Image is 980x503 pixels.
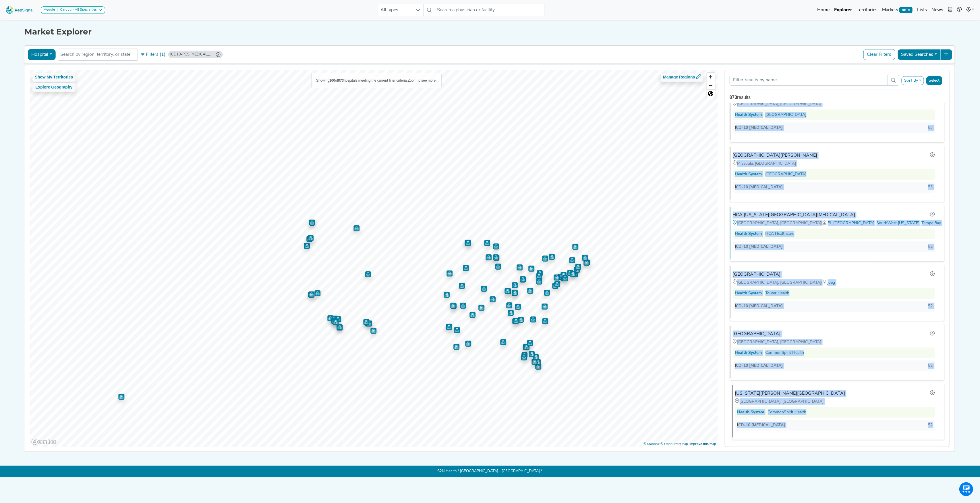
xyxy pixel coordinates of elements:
div: Map marker [537,270,543,276]
span: joeg [828,281,835,285]
button: Reset bearing to north [707,89,715,98]
div: Health System [735,290,762,296]
a: Lists [915,4,929,16]
div: 53 [928,184,933,190]
div: Map marker [306,236,312,242]
div: Map marker [444,292,450,298]
button: Zoom in [707,73,715,81]
a: Tampa Bay [922,221,941,225]
div: Map marker [446,270,453,277]
div: results [730,94,945,101]
div: Map marker [558,274,564,280]
div: Map marker [518,317,524,323]
div: Map marker [453,344,459,350]
div: Missoula, [GEOGRAPHIC_DATA] [733,160,865,167]
div: Map marker [535,359,541,365]
a: Tower Health [766,290,790,296]
div: Map marker [536,273,542,279]
div: Health System [737,409,764,415]
div: ICD10-PCS 02RF08Z (Min: 1, Max: 93) [168,51,223,58]
div: HCA [US_STATE][GEOGRAPHIC_DATA][MEDICAL_DATA] [733,212,855,218]
div: Map marker [528,266,534,272]
button: Clear Filters [863,49,895,60]
button: ModuleCarotid - All Specialties [41,6,105,14]
div: Map marker [308,292,314,298]
button: Hospital [28,49,55,60]
div: Map marker [365,320,371,327]
div: Map marker [512,290,518,296]
a: Home [815,4,832,16]
a: [GEOGRAPHIC_DATA] [766,171,807,177]
div: 52 [928,422,933,428]
div: Health System [735,231,762,237]
b: 100 [329,78,335,82]
span: | [822,281,828,285]
div: Map marker [493,254,499,260]
div: Map marker [335,316,341,322]
a: MarketsBETA [880,4,915,16]
div: Map marker [572,244,578,250]
div: ICD-10 [MEDICAL_DATA] [735,184,783,190]
strong: 873 [730,95,737,100]
span: , [875,221,875,225]
input: Search by region, territory, or state [60,51,135,58]
strong: Module [43,8,55,11]
div: Map marker [332,318,338,325]
div: Map marker [478,305,484,311]
div: Map marker [365,271,371,277]
div: 52 [928,244,933,250]
div: Map marker [450,303,456,309]
input: Search a physician or facility [435,4,544,16]
div: Map marker [569,257,575,263]
div: Map marker [308,218,316,226]
div: Map marker [505,288,511,294]
button: Zoom out [707,81,715,89]
div: Map marker [512,282,518,288]
div: Map marker [465,240,471,246]
div: Map marker [535,364,541,370]
div: Map marker [560,272,567,278]
div: Map marker [533,354,539,360]
div: Map marker [370,328,376,334]
div: Map marker [446,324,452,330]
div: Map marker [486,254,492,260]
div: Map marker [314,290,320,296]
span: , [920,221,921,225]
div: Map marker [584,260,590,266]
button: Select [926,76,942,85]
span: Reset zoom [707,90,715,98]
div: Map marker [531,359,538,365]
div: Map marker [562,275,568,281]
div: Map marker [327,315,333,321]
div: Map marker [527,340,533,346]
div: 52 [928,363,933,369]
div: Map marker [552,283,558,289]
div: [GEOGRAPHIC_DATA][PERSON_NAME] [733,152,817,159]
div: Map marker [517,264,523,270]
div: Map marker [469,312,475,318]
div: Map marker [582,255,588,261]
a: Mapbox [643,442,660,446]
div: [GEOGRAPHIC_DATA], [GEOGRAPHIC_DATA] [733,220,935,226]
div: Map marker [459,283,465,289]
a: FL [GEOGRAPHIC_DATA], [828,221,875,225]
a: OpenStreetMap [660,442,688,446]
a: Territories [854,4,880,16]
span: FL [GEOGRAPHIC_DATA] [828,221,875,225]
div: Map marker [544,290,550,296]
div: Map marker [536,279,542,285]
div: Map marker [465,341,471,347]
div: [GEOGRAPHIC_DATA], [GEOGRAPHIC_DATA] [733,339,865,345]
div: Map marker [523,344,529,350]
div: Map marker [446,324,452,330]
div: Map marker [575,264,581,270]
h1: Market Explorer [24,27,955,37]
a: Go to hospital profile [930,330,935,338]
p: S2N Health * [GEOGRAPHIC_DATA] - [GEOGRAPHIC_DATA] * [304,466,676,477]
div: Map marker [512,318,518,324]
div: Map marker [454,327,460,333]
a: Go to hospital profile [930,271,935,278]
div: [GEOGRAPHIC_DATA], [GEOGRAPHIC_DATA] [733,279,865,286]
